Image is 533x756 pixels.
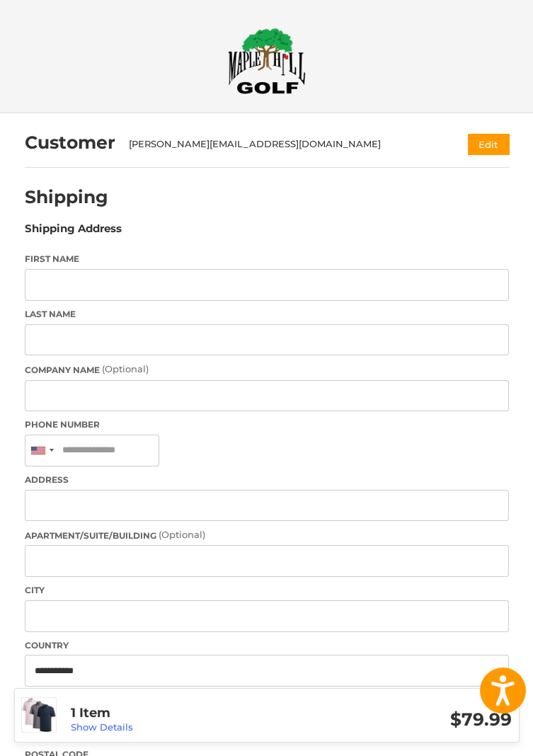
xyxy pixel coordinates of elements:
label: Apartment/Suite/Building [25,528,509,542]
h2: Customer [25,132,115,154]
div: [PERSON_NAME][EMAIL_ADDRESS][DOMAIN_NAME] [129,137,440,151]
label: Phone Number [25,418,509,431]
label: First Name [25,253,509,265]
label: City [25,584,509,597]
img: Maple Hill Golf [228,28,306,94]
small: (Optional) [159,529,205,540]
h2: Shipping [25,186,108,208]
small: (Optional) [102,363,149,374]
img: Adidas Assorted Polo 3 PACK [22,698,56,732]
legend: Shipping Address [25,221,122,244]
div: United States: +1 [25,435,58,466]
h3: 1 Item [71,705,292,721]
label: Country [25,639,509,652]
label: Company Name [25,362,509,377]
a: Show Details [71,721,133,733]
label: Address [25,474,509,486]
button: Edit [468,134,509,154]
label: Last Name [25,308,509,321]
